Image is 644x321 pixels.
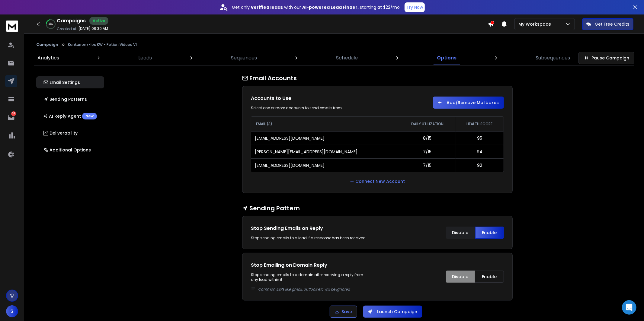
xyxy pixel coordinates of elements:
button: Launch Campaign [363,306,422,318]
button: Deliverability [36,127,104,139]
p: Sending Patterns [43,96,87,102]
button: Sending Patterns [36,93,104,105]
p: Analytics [37,54,59,62]
h1: Email Accounts [242,74,513,82]
a: Subsequences [532,51,574,65]
strong: AI-powered Lead Finder, [302,4,359,10]
div: Stop sending emails to a lead if a response has been received [251,236,371,240]
a: Sequences [227,51,261,65]
p: Get Free Credits [595,21,629,27]
p: Konkurrenz-los KW - Potion Videos V1 [68,42,137,47]
p: Additional Options [43,147,91,153]
button: S [6,305,18,317]
h1: Campaigns [57,17,86,24]
th: DAILY UTILIZATION [399,117,456,131]
p: [DATE] 09:39 AM [78,26,108,31]
a: 58 [5,111,17,123]
button: Email Settings [36,76,104,88]
p: Leads [138,54,152,62]
p: 23 % [49,22,53,26]
button: Additional Options [36,144,104,156]
p: Stop sending emails to a domain after receiving a reply from any lead within it [251,272,371,292]
td: 92 [456,158,504,172]
div: Select one or more accounts to send emails from [251,106,371,110]
h1: Stop Emailing on Domain Reply [251,262,371,269]
p: Schedule [336,54,358,62]
p: Deliverability [43,130,78,136]
a: Schedule [332,51,361,65]
p: [PERSON_NAME][EMAIL_ADDRESS][DOMAIN_NAME] [255,149,358,155]
p: 58 [11,111,16,116]
button: Get Free Credits [582,18,633,30]
button: Disable [446,227,475,239]
strong: verified leads [251,4,283,10]
td: 7/15 [399,145,456,158]
div: Active [89,17,108,25]
p: Created At: [57,27,77,31]
button: Save [330,306,357,318]
a: Connect New Account [350,178,405,184]
p: My Workspace [518,21,553,27]
p: AI Reply Agent [43,113,97,119]
h1: Stop Sending Emails on Reply [251,225,371,232]
button: Disable [446,271,475,283]
button: Campaign [36,42,58,47]
p: Sequences [231,54,257,62]
p: Common ESPs like gmail, outlook etc will be ignored [258,287,371,292]
button: Pause Campaign [578,52,634,64]
p: Try Now [406,4,423,10]
td: 7/15 [399,158,456,172]
p: Subsequences [536,54,570,62]
button: Try Now [405,2,425,12]
th: HEALTH SCORE [456,117,504,131]
th: EMAIL (3) [251,117,399,131]
button: Add/Remove Mailboxes [433,97,504,109]
button: AI Reply AgentNew [36,110,104,122]
td: 95 [456,131,504,145]
p: Email Settings [43,79,80,85]
a: Analytics [34,51,63,65]
button: Enable [475,271,504,283]
button: Enable [475,227,504,239]
td: 8/15 [399,131,456,145]
h1: Sending Pattern [242,204,513,212]
td: 94 [456,145,504,158]
h1: Accounts to Use [251,95,371,102]
p: [EMAIL_ADDRESS][DOMAIN_NAME] [255,162,325,168]
p: Get only with our starting at $22/mo [232,4,400,10]
p: Options [437,54,457,62]
p: [EMAIL_ADDRESS][DOMAIN_NAME] [255,135,325,141]
div: Open Intercom Messenger [622,300,636,315]
div: New [82,113,97,119]
a: Leads [135,51,155,65]
a: Options [433,51,460,65]
img: logo [6,21,18,32]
